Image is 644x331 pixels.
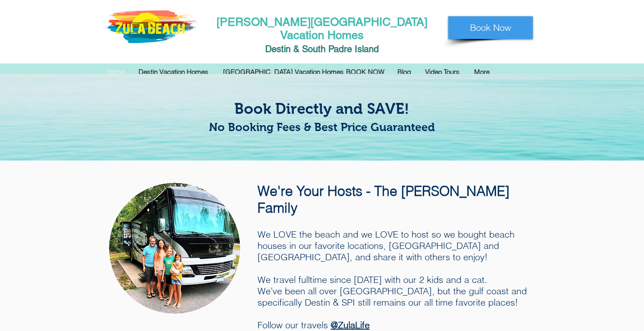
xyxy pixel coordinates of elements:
[134,65,213,79] p: Destin Vacation Homes
[258,183,510,216] span: We're Your Hosts - The [PERSON_NAME] Family
[357,44,374,54] span: slan
[100,65,132,79] a: Home
[100,65,544,79] nav: Site
[105,10,197,43] img: Zula-Logo-New--e1454677187680.png
[218,65,348,79] p: [GEOGRAPHIC_DATA] Vacation Homes
[234,100,409,117] span: Book Directly and SAVE!
[331,319,370,331] a: @ZulaLife
[258,229,527,331] span: We LOVE the beach and we LOVE to host so we bought beach houses in our favorite locations, [GEOGR...
[102,65,129,79] p: Home
[216,65,339,79] div: [GEOGRAPHIC_DATA] Vacation Homes
[342,65,389,79] p: BOOK NOW
[217,15,427,42] a: [PERSON_NAME][GEOGRAPHIC_DATA] Vacation Homes
[132,65,216,79] div: Destin Vacation Homes
[209,121,435,133] span: No Booking Fees & Best Price Guaranteed
[470,65,494,79] p: More
[265,44,357,54] span: Destin & South Padre I
[418,65,467,79] a: Video Tours
[421,65,464,79] p: Video Tours
[470,21,511,34] span: Book Now
[339,65,391,79] a: BOOK NOW
[391,65,418,79] a: Blog
[448,16,533,39] a: Book Now
[109,183,240,314] img: Erez Weinstein, Shirly Weinstein, Zula Life
[374,44,379,54] span: d
[393,65,416,79] p: Blog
